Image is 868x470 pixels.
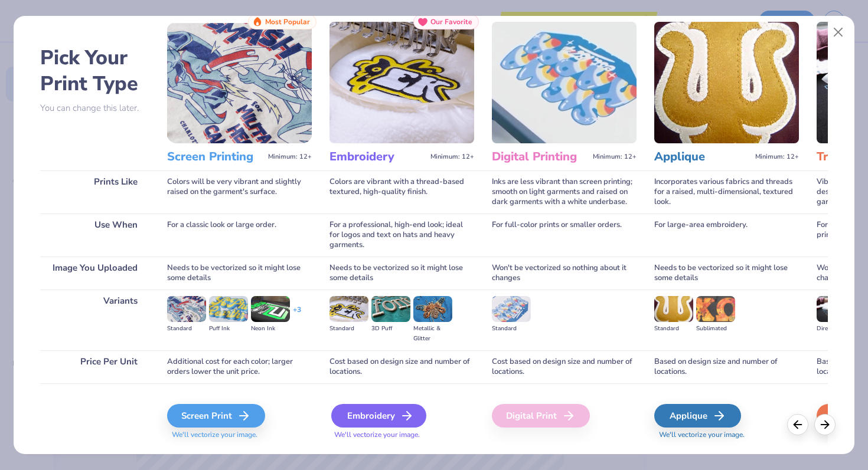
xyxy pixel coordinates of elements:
div: + 3 [293,305,301,325]
div: For full-color prints or smaller orders. [492,213,637,257]
div: Digital Print [492,404,590,428]
img: Puff Ink [209,296,248,322]
div: Cost based on design size and number of locations. [492,350,637,383]
div: Screen Print [167,404,265,428]
div: Needs to be vectorized so it might lose some details [167,257,312,290]
div: Price Per Unit [40,350,149,383]
div: Puff Ink [209,324,248,334]
h3: Screen Printing [167,149,263,165]
img: Standard [654,296,693,322]
img: Applique [654,22,799,143]
div: Needs to be vectorized so it might lose some details [654,257,799,290]
div: Sublimated [696,324,735,334]
span: Most Popular [265,18,310,26]
div: Needs to be vectorized so it might lose some details [329,257,474,290]
div: Colors are vibrant with a thread-based textured, high-quality finish. [329,170,474,213]
div: Standard [329,324,368,334]
div: Incorporates various fabrics and threads for a raised, multi-dimensional, textured look. [654,170,799,213]
img: Standard [167,296,206,322]
img: Digital Printing [492,22,637,143]
div: For a classic look or large order. [167,213,312,257]
button: Close [827,21,850,44]
div: Direct-to-film [817,324,856,334]
div: Won't be vectorized so nothing about it changes [492,257,637,290]
span: Our Favorite [430,18,472,26]
div: Based on design size and number of locations. [654,350,799,383]
span: Minimum: 12+ [430,153,474,161]
span: We'll vectorize your image. [654,430,799,440]
div: Inks are less vibrant than screen printing; smooth on light garments and raised on dark garments ... [492,170,637,213]
div: Standard [654,324,693,334]
h3: Digital Printing [492,149,588,165]
div: Colors will be very vibrant and slightly raised on the garment's surface. [167,170,312,213]
img: Standard [329,296,368,322]
span: Minimum: 12+ [268,153,312,161]
div: Prints Like [40,170,149,213]
img: Sublimated [696,296,735,322]
div: For a professional, high-end look; ideal for logos and text on hats and heavy garments. [329,213,474,257]
img: Screen Printing [167,22,312,143]
img: Standard [492,296,531,322]
h3: Embroidery [329,149,426,165]
img: 3D Puff [371,296,410,322]
div: Use When [40,213,149,257]
div: Neon Ink [251,324,290,334]
h3: Applique [654,149,750,165]
div: Additional cost for each color; larger orders lower the unit price. [167,350,312,383]
img: Direct-to-film [817,296,856,322]
div: For large-area embroidery. [654,213,799,257]
span: Minimum: 12+ [755,153,799,161]
div: Embroidery [331,404,426,428]
div: Standard [167,324,206,334]
div: Applique [654,404,741,428]
span: We'll vectorize your image. [329,430,474,440]
img: Neon Ink [251,296,290,322]
div: Variants [40,290,149,350]
div: 3D Puff [371,324,410,334]
img: Embroidery [329,22,474,143]
p: You can change this later. [40,103,149,113]
span: We'll vectorize your image. [167,430,312,440]
span: Minimum: 12+ [593,153,637,161]
div: Standard [492,324,531,334]
div: Cost based on design size and number of locations. [329,350,474,383]
div: Metallic & Glitter [413,324,452,344]
img: Metallic & Glitter [413,296,452,322]
div: Image You Uploaded [40,257,149,290]
h2: Pick Your Print Type [40,45,149,97]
